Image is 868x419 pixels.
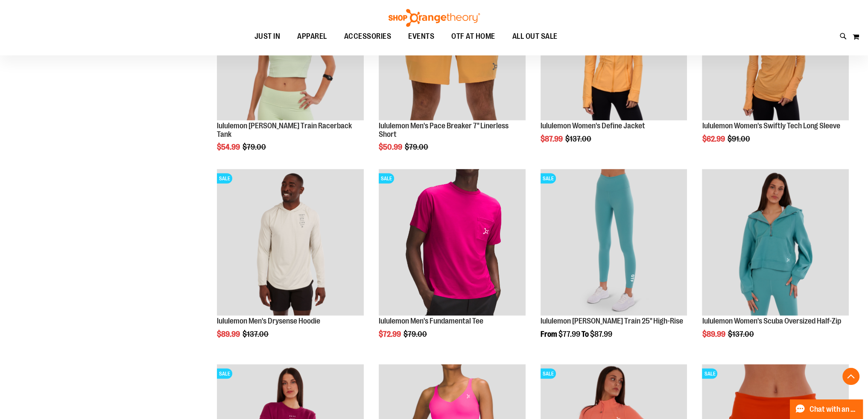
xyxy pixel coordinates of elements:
span: $137.00 [728,329,755,338]
span: $91.00 [727,134,751,143]
img: Product image for lululemon Womens Wunder Train High-Rise Tight 25in [541,169,687,315]
img: OTF lululemon Mens The Fundamental T Wild Berry [379,169,526,315]
span: From [541,329,557,338]
button: Chat with an Expert [790,399,863,419]
a: lululemon Women's Scuba Oversized Half-Zip [702,316,841,325]
span: OTF AT HOME [451,27,495,46]
div: product [536,165,692,359]
div: product [213,165,368,359]
span: SALE [541,368,556,379]
span: $77.99 [558,329,580,338]
img: Product image for lululemon Mens Drysense Hoodie Bone [217,169,364,315]
span: SALE [702,368,717,379]
span: Chat with an Expert [810,405,858,413]
a: lululemon Men's Fundamental Tee [379,316,483,325]
span: SALE [379,173,394,183]
span: $87.99 [590,329,612,338]
button: Back To Top [842,368,859,385]
div: product [374,165,530,359]
a: lululemon Men's Pace Breaker 7" Linerless Short [379,121,509,138]
a: lululemon Men's Drysense Hoodie [217,316,320,325]
span: $87.99 [541,134,564,143]
div: product [698,165,853,359]
span: ALL OUT SALE [512,27,558,46]
span: $79.00 [243,142,267,151]
span: SALE [541,173,556,183]
span: $62.99 [702,134,726,143]
span: $79.00 [405,142,430,151]
span: $79.00 [403,329,428,338]
span: $89.99 [702,329,726,338]
a: lululemon [PERSON_NAME] Train Racerback Tank [217,121,352,138]
a: OTF lululemon Mens The Fundamental T Wild BerrySALE [379,169,526,317]
span: $72.99 [379,329,402,338]
span: JUST IN [254,27,281,46]
a: Product image for lululemon Womens Wunder Train High-Rise Tight 25inSALE [541,169,687,317]
span: $137.00 [565,134,593,143]
span: EVENTS [408,27,434,46]
span: SALE [217,368,232,379]
span: To [582,329,589,338]
span: $137.00 [243,329,270,338]
span: APPAREL [297,27,327,46]
a: Product image for lululemon Mens Drysense Hoodie BoneSALE [217,169,364,317]
a: lululemon Women's Define Jacket [541,121,645,130]
a: lululemon Women's Swiftly Tech Long Sleeve [702,121,840,130]
span: $89.99 [217,329,241,338]
a: Product image for lululemon Womens Scuba Oversized Half Zip [702,169,849,317]
span: SALE [217,173,232,183]
span: $54.99 [217,142,241,151]
span: $50.99 [379,142,403,151]
span: ACCESSORIES [344,27,392,46]
a: lululemon [PERSON_NAME] Train 25" High-Rise [541,316,683,325]
img: Product image for lululemon Womens Scuba Oversized Half Zip [702,169,849,315]
img: Shop Orangetheory [387,9,481,27]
